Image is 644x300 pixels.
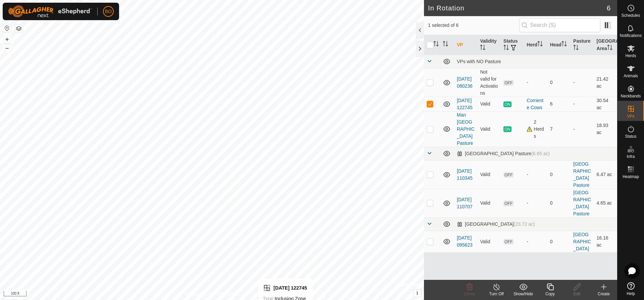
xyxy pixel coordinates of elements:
td: 4.65 ac [594,189,617,217]
th: [GEOGRAPHIC_DATA] Area [594,35,617,55]
a: [DATE] 095623 [457,235,473,248]
td: 21.42 ac [594,68,617,97]
th: Head [547,35,571,55]
div: 2 Herds [527,119,544,140]
button: – [3,44,11,52]
span: Notifications [620,34,642,38]
p-sorticon: Activate to sort [537,42,543,47]
th: Validity [477,35,500,55]
a: [DATE] 080236 [457,76,473,89]
span: Infra [627,155,635,159]
div: [GEOGRAPHIC_DATA] [457,221,535,227]
div: Turn Off [483,291,510,297]
td: 0 [547,160,571,189]
span: 6 [607,3,610,13]
p-sorticon: Activate to sort [573,46,579,51]
a: Help [618,280,644,298]
div: - [527,171,544,178]
span: (6.65 ac) [531,151,550,156]
span: ON [503,101,512,107]
p-sorticon: Activate to sort [433,42,439,47]
button: i [414,290,421,297]
div: - [527,79,544,86]
span: OFF [503,239,514,245]
td: Valid [477,111,500,147]
span: OFF [503,201,514,206]
span: Herds [625,54,636,58]
div: Create [590,291,617,297]
span: Schedules [621,13,640,17]
td: Valid [477,97,500,111]
div: Corriente Cows [527,97,544,111]
span: OFF [503,80,514,86]
td: - [571,111,594,147]
div: - [527,200,544,207]
th: Pasture [571,35,594,55]
div: [DATE] 122745 [263,284,307,292]
p-sorticon: Activate to sort [443,42,448,47]
a: [GEOGRAPHIC_DATA] Pasture [573,190,591,216]
td: Valid [477,189,500,217]
td: Not valid for Activations [477,68,500,97]
div: [GEOGRAPHIC_DATA] Pasture [457,151,550,157]
span: VPs [627,114,634,118]
a: Man [GEOGRAPHIC_DATA] Pasture [457,112,475,146]
td: 30.54 ac [594,97,617,111]
div: Show/Hide [510,291,537,297]
a: Privacy Policy [185,291,211,297]
td: 16.16 ac [594,231,617,252]
span: 1 selected of 6 [428,22,519,29]
a: [DATE] 122745 [457,98,473,110]
img: Gallagher Logo [8,5,92,17]
p-sorticon: Activate to sort [480,46,485,51]
th: Status [501,35,524,55]
td: 0 [547,189,571,217]
td: - [571,97,594,111]
a: [GEOGRAPHIC_DATA] [573,232,591,251]
p-sorticon: Activate to sort [503,46,509,51]
td: 6.47 ac [594,160,617,189]
div: - [527,238,544,245]
span: BO [105,8,112,15]
td: 7 [547,111,571,147]
th: Herd [524,35,547,55]
td: 6 [547,97,571,111]
span: Status [625,134,636,138]
td: 18.93 ac [594,111,617,147]
button: Reset Map [3,24,11,32]
td: - [571,68,594,97]
span: Animals [624,74,638,78]
div: VPs with NO Pasture [457,59,614,64]
span: OFF [503,172,514,178]
a: [DATE] 110345 [457,168,473,181]
div: Edit [563,291,590,297]
td: 0 [547,231,571,252]
td: Valid [477,160,500,189]
p-sorticon: Activate to sort [607,46,612,51]
td: Valid [477,231,500,252]
td: 0 [547,68,571,97]
span: i [417,290,418,296]
a: Contact Us [219,291,238,297]
button: Map Layers [15,25,23,33]
span: Neckbands [621,94,641,98]
a: [GEOGRAPHIC_DATA] Pasture [573,161,591,188]
a: [DATE] 110707 [457,197,473,209]
h2: In Rotation [428,4,607,12]
span: ON [503,126,512,132]
p-sorticon: Activate to sort [561,42,567,47]
th: VP [454,35,477,55]
span: Help [627,292,635,296]
div: Copy [537,291,563,297]
span: (23.72 ac) [514,221,535,227]
button: + [3,35,11,43]
span: Heatmap [623,175,639,179]
span: Delete [464,292,476,296]
input: Search (S) [519,18,600,32]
